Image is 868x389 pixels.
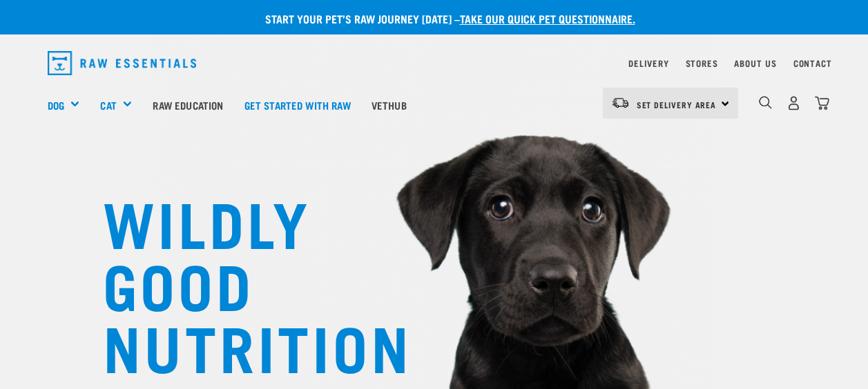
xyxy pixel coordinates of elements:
img: home-icon-1@2x.png [759,96,772,109]
h1: WILDLY GOOD NUTRITION [103,190,379,376]
a: Dog [48,97,64,113]
a: take our quick pet questionnaire. [460,15,635,21]
img: home-icon@2x.png [815,96,829,110]
a: Stores [686,61,718,66]
a: Get started with Raw [234,77,361,132]
img: van-moving.png [611,97,630,109]
a: Vethub [361,77,417,132]
img: user.png [787,96,801,110]
a: Cat [100,97,116,113]
nav: dropdown navigation [37,46,832,81]
a: Raw Education [142,77,233,132]
img: Raw Essentials Logo [48,51,197,75]
a: About Us [734,61,776,66]
a: Contact [793,61,832,66]
span: Set Delivery Area [637,102,717,107]
a: Delivery [628,61,668,66]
